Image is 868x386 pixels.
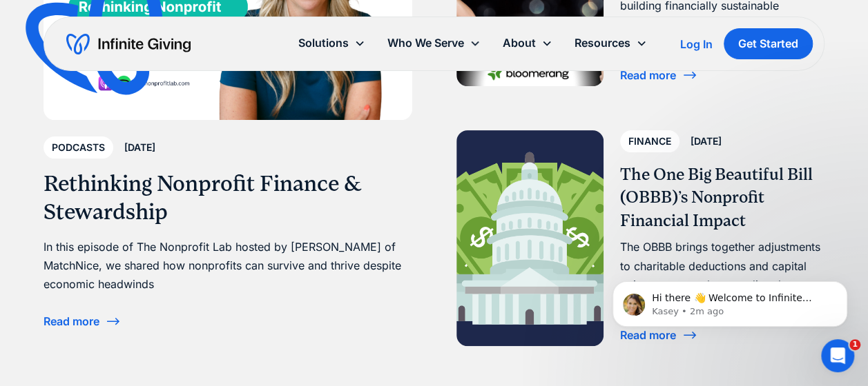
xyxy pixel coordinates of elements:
[456,130,825,346] a: Finance[DATE]The One Big Beautiful Bill (OBBB)’s Nonprofit Financial ImpactThe OBBB brings togeth...
[492,28,563,58] div: About
[575,34,630,52] div: Resources
[724,28,813,59] a: Get Started
[620,238,824,313] div: The OBBB brings together adjustments to charitable deductions and capital gains treatment that ca...
[44,170,412,227] h3: Rethinking Nonprofit Finance & Stewardship
[691,133,722,150] div: [DATE]
[628,133,671,150] div: Finance
[592,252,868,349] iframe: Intercom notifications message
[287,28,376,58] div: Solutions
[44,316,99,327] div: Read more
[680,39,713,50] div: Log In
[387,34,464,52] div: Who We Serve
[849,339,860,350] span: 1
[124,139,155,156] div: [DATE]
[376,28,492,58] div: Who We Serve
[821,339,854,372] iframe: Intercom live chat
[298,34,349,52] div: Solutions
[44,238,412,294] div: In this episode of The Nonprofit Lab hosted by [PERSON_NAME] of MatchNice, we shared how nonprofi...
[620,163,824,233] h3: The One Big Beautiful Bill (OBBB)’s Nonprofit Financial Impact
[52,139,105,156] div: Podcasts
[66,33,191,55] a: home
[680,36,713,52] a: Log In
[620,70,676,81] div: Read more
[503,34,536,52] div: About
[563,28,658,58] div: Resources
